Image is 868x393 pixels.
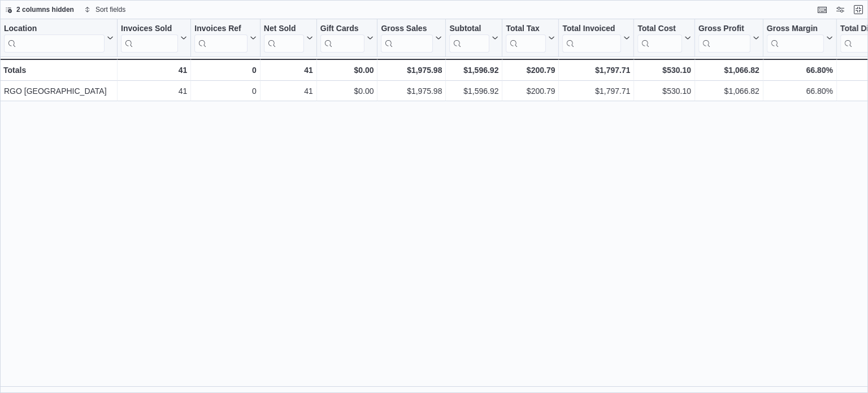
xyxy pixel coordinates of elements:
[264,84,313,98] div: 41
[637,24,682,53] div: Total Cost
[506,24,555,53] button: Total Tax
[121,24,178,53] div: Invoices Sold
[4,24,114,53] button: Location
[698,84,759,98] div: $1,066.82
[767,24,824,34] div: Gross Margin
[121,24,187,53] button: Invoices Sold
[637,84,691,98] div: $530.10
[449,24,489,53] div: Subtotal
[320,84,374,98] div: $0.00
[506,24,546,53] div: Total Tax
[637,63,691,77] div: $530.10
[96,5,125,14] span: Sort fields
[320,24,374,53] button: Gift Cards
[381,24,433,34] div: Gross Sales
[3,63,114,77] div: Totals
[194,24,247,34] div: Invoices Ref
[264,24,304,53] div: Net Sold
[834,3,847,16] button: Display options
[767,84,833,98] div: 66.80%
[320,24,365,53] div: Gift Card Sales
[562,24,621,53] div: Total Invoiced
[637,24,691,53] button: Total Cost
[767,63,833,77] div: 66.80%
[1,3,79,16] button: 2 columns hidden
[381,63,442,77] div: $1,975.98
[381,24,433,53] div: Gross Sales
[264,24,304,34] div: Net Sold
[562,63,630,77] div: $1,797.71
[637,24,682,34] div: Total Cost
[264,24,313,53] button: Net Sold
[815,3,829,16] button: Keyboard shortcuts
[194,24,256,53] button: Invoices Ref
[767,24,824,53] div: Gross Margin
[121,84,187,98] div: 41
[698,24,759,53] button: Gross Profit
[698,63,759,77] div: $1,066.82
[121,63,187,77] div: 41
[4,24,105,34] div: Location
[506,63,555,77] div: $200.79
[562,24,630,53] button: Total Invoiced
[320,24,365,34] div: Gift Cards
[449,24,489,34] div: Subtotal
[562,84,630,98] div: $1,797.71
[562,24,621,34] div: Total Invoiced
[381,84,442,98] div: $1,975.98
[698,24,750,34] div: Gross Profit
[698,24,750,53] div: Gross Profit
[264,63,313,77] div: 41
[449,63,498,77] div: $1,596.92
[320,63,374,77] div: $0.00
[449,84,498,98] div: $1,596.92
[16,5,74,14] span: 2 columns hidden
[4,24,105,53] div: Location
[449,24,498,53] button: Subtotal
[194,24,247,53] div: Invoices Ref
[80,3,130,16] button: Sort fields
[767,24,833,53] button: Gross Margin
[381,24,442,53] button: Gross Sales
[852,3,865,16] button: Exit fullscreen
[194,63,256,77] div: 0
[506,24,546,34] div: Total Tax
[194,84,256,98] div: 0
[4,84,114,98] div: RGO [GEOGRAPHIC_DATA]
[506,84,555,98] div: $200.79
[121,24,178,34] div: Invoices Sold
